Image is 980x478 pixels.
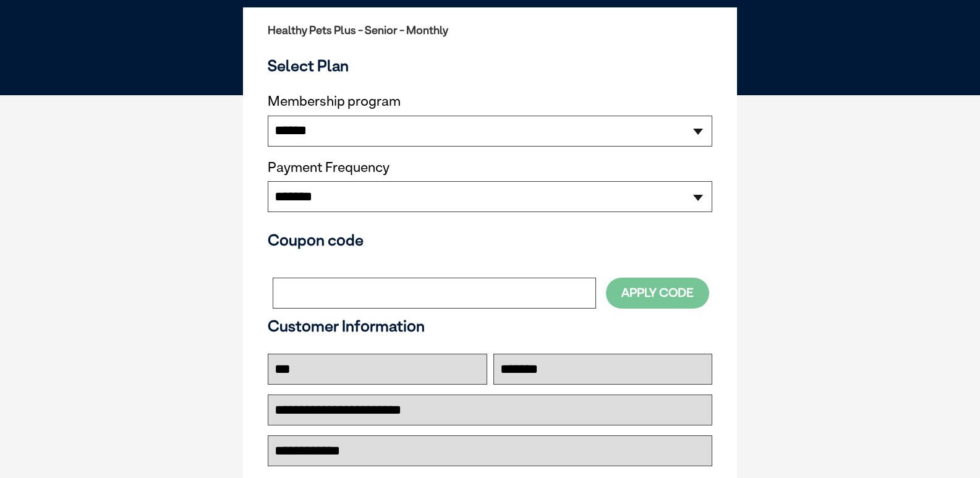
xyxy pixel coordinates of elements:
h3: Select Plan [268,56,712,75]
button: Apply Code [606,278,709,308]
h2: Healthy Pets Plus - Senior - Monthly [268,24,712,36]
label: Membership program [268,93,712,109]
label: Payment Frequency [268,160,390,176]
h3: Coupon code [268,231,712,249]
h3: Customer Information [268,317,712,335]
